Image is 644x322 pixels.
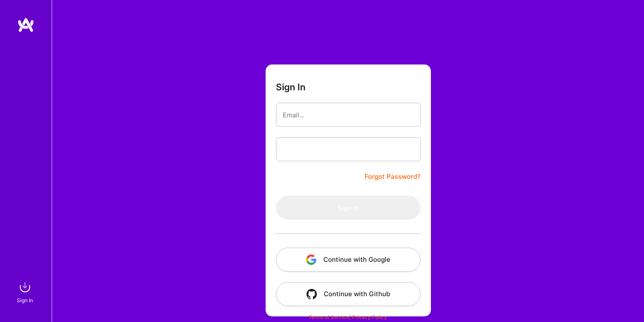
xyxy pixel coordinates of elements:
a: Privacy Policy [352,314,387,320]
a: Forgot Password? [365,172,421,182]
input: Email... [283,104,414,126]
button: Continue with Github [276,282,421,306]
img: icon [306,255,316,265]
div: © 2025 ATeams Inc., All rights reserved. [52,297,644,319]
img: sign in [16,279,34,296]
a: Terms of Service [309,314,349,320]
span: | [309,314,387,320]
h3: Sign In [276,82,306,92]
img: logo [17,17,34,33]
img: icon [307,289,317,299]
button: Continue with Google [276,248,421,272]
button: Sign In [276,196,421,220]
a: sign inSign In [18,279,34,305]
div: Sign In [17,296,33,305]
